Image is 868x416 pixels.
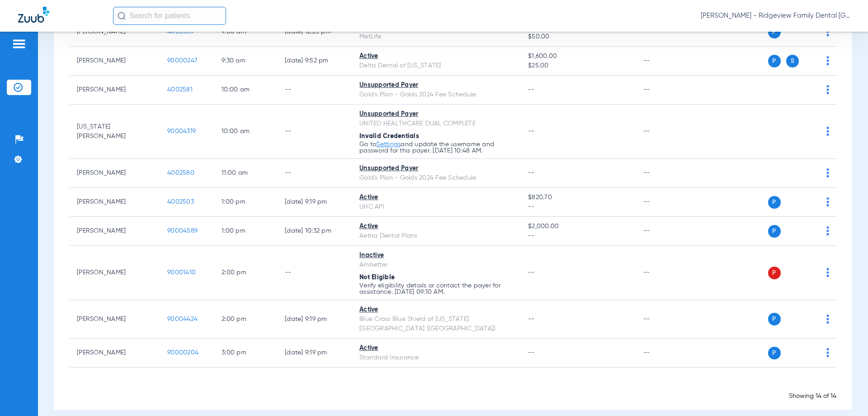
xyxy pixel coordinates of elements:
[214,105,278,159] td: 10:00 AM
[528,349,535,356] span: --
[636,246,697,300] td: --
[786,55,799,67] span: S
[636,159,697,188] td: --
[376,141,401,148] a: Settings
[167,349,198,356] span: 90000204
[359,32,514,42] div: MetLife
[359,353,514,363] div: Standard Insurance
[826,85,829,94] img: group-dot-blue.svg
[806,268,815,277] img: x.svg
[359,173,514,183] div: Gold's Plan - Golds 2024 Fee Schedule
[278,246,352,300] td: --
[826,315,829,324] img: group-dot-blue.svg
[359,133,419,139] span: Invalid Credentials
[278,300,352,339] td: [DATE] 9:19 PM
[359,282,514,295] p: Verify eligibility details or contact the payer for assistance. [DATE] 09:10 AM.
[359,81,514,90] div: Unsupported Payer
[70,300,160,339] td: [PERSON_NAME]
[214,47,278,76] td: 9:30 AM
[826,197,829,206] img: group-dot-blue.svg
[359,260,514,270] div: Ambetter
[528,231,628,241] span: --
[70,188,160,217] td: [PERSON_NAME]
[528,202,628,212] span: --
[167,57,198,64] span: 90000247
[359,52,514,61] div: Active
[70,159,160,188] td: [PERSON_NAME]
[528,128,535,134] span: --
[359,251,514,260] div: Inactive
[70,339,160,368] td: [PERSON_NAME]
[18,7,49,23] img: Zuub Logo
[359,202,514,212] div: UHC API
[118,12,126,20] img: Search Icon
[768,196,781,209] span: P
[70,217,160,246] td: [PERSON_NAME]
[528,52,628,61] span: $1,600.00
[278,159,352,188] td: --
[167,228,198,234] span: 90004589
[768,225,781,238] span: P
[70,105,160,159] td: [US_STATE][PERSON_NAME]
[528,86,535,93] span: --
[359,344,514,353] div: Active
[167,86,193,93] span: 4002581
[636,188,697,217] td: --
[806,85,815,94] img: x.svg
[214,339,278,368] td: 3:00 PM
[806,56,815,65] img: x.svg
[806,127,815,136] img: x.svg
[528,316,535,322] span: --
[70,246,160,300] td: [PERSON_NAME]
[359,90,514,100] div: Gold's Plan - Golds 2024 Fee Schedule
[214,188,278,217] td: 1:00 PM
[359,315,514,334] div: Blue Cross Blue Shield of [US_STATE][GEOGRAPHIC_DATA] ([GEOGRAPHIC_DATA])
[528,222,628,231] span: $2,000.00
[278,18,352,47] td: [DATE] 12:25 PM
[826,56,829,65] img: group-dot-blue.svg
[636,339,697,368] td: --
[636,18,697,47] td: --
[823,373,868,416] div: Chat Widget
[806,27,815,36] img: x.svg
[214,300,278,339] td: 2:00 PM
[768,55,781,67] span: P
[167,269,196,276] span: 90001410
[806,315,815,324] img: x.svg
[167,170,194,176] span: 4002580
[768,267,781,279] span: P
[359,274,395,281] span: Not Eligible
[528,170,535,176] span: --
[826,348,829,357] img: group-dot-blue.svg
[278,188,352,217] td: [DATE] 9:19 PM
[278,339,352,368] td: [DATE] 9:19 PM
[278,76,352,105] td: --
[636,217,697,246] td: --
[528,61,628,71] span: $25.00
[359,305,514,315] div: Active
[636,47,697,76] td: --
[359,164,514,173] div: Unsupported Payer
[826,127,829,136] img: group-dot-blue.svg
[359,193,514,202] div: Active
[806,226,815,235] img: x.svg
[359,222,514,231] div: Active
[70,47,160,76] td: [PERSON_NAME]
[806,168,815,177] img: x.svg
[167,128,196,134] span: 90004319
[359,110,514,119] div: Unsupported Payer
[359,61,514,71] div: Delta Dental of [US_STATE]
[528,32,628,42] span: $50.00
[214,76,278,105] td: 10:00 AM
[214,217,278,246] td: 1:00 PM
[113,7,226,25] input: Search for patients
[214,159,278,188] td: 11:00 AM
[359,119,514,129] div: UNITED HEALTHCARE DUAL COMPLETE
[806,197,815,206] img: x.svg
[440,382,467,389] span: Loading
[636,105,697,159] td: --
[636,300,697,339] td: --
[167,199,194,205] span: 4002503
[359,231,514,241] div: Aetna Dental Plans
[359,141,514,154] p: Go to and update the username and password for this payer. [DATE] 10:48 AM.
